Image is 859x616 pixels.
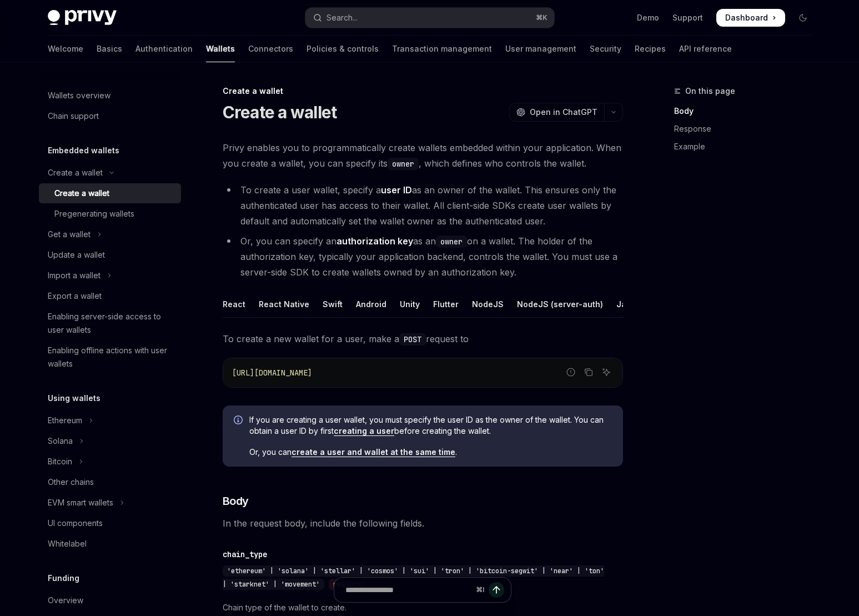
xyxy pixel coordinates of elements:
span: ⌘ K [536,13,547,22]
div: Create a wallet [48,166,103,179]
code: owner [388,158,419,170]
code: POST [399,333,426,345]
div: Create a wallet [54,187,109,200]
span: Open in ChatGPT [530,107,597,118]
img: dark logo [48,10,117,26]
a: Authentication [135,36,193,62]
h5: Funding [48,572,79,585]
div: Overview [48,594,83,607]
a: Wallets overview [39,86,181,106]
a: Enabling server-side access to user wallets [39,307,181,340]
a: Transaction management [392,36,492,62]
button: Toggle Get a wallet section [39,224,181,244]
div: React Native [259,291,309,317]
svg: Info [234,415,245,427]
a: Security [590,36,621,62]
div: Enabling offline actions with user wallets [48,344,174,370]
a: Welcome [48,36,83,62]
div: Search... [326,11,358,24]
div: Get a wallet [48,228,91,241]
div: Ethereum [48,414,82,427]
div: chain_type [223,549,267,560]
a: Whitelabel [39,534,181,554]
li: Or, you can specify an as an on a wallet. The holder of the authorization key, typically your app... [223,233,623,280]
div: Flutter [433,291,459,317]
span: [URL][DOMAIN_NAME] [232,368,312,378]
a: Dashboard [716,9,785,27]
a: Example [674,138,821,156]
span: On this page [685,84,735,98]
span: Dashboard [725,12,768,23]
button: Copy the contents from the code block [581,365,596,379]
div: Bitcoin [48,455,72,468]
span: If you are creating a user wallet, you must specify the user ID as the owner of the wallet. You c... [249,414,612,437]
code: owner [436,236,467,248]
div: Android [356,291,386,317]
div: Whitelabel [48,537,87,550]
div: UI components [48,517,103,530]
a: Demo [637,12,659,23]
span: Or, you can . [249,447,612,458]
a: Support [672,12,703,23]
h5: Using wallets [48,392,101,405]
button: Toggle Bitcoin section [39,452,181,472]
a: Pregenerating wallets [39,204,181,224]
a: API reference [679,36,732,62]
a: Overview [39,590,181,610]
span: In the request body, include the following fields. [223,515,623,531]
div: Enabling server-side access to user wallets [48,310,174,337]
div: Wallets overview [48,89,110,102]
div: EVM smart wallets [48,496,113,509]
button: Toggle dark mode [794,9,812,27]
div: React [223,291,245,317]
a: Body [674,102,821,120]
div: Update a wallet [48,248,105,262]
a: Create a wallet [39,183,181,203]
span: Body [223,493,249,509]
a: Recipes [635,36,666,62]
div: Export a wallet [48,289,102,303]
a: Connectors [248,36,293,62]
a: Basics [97,36,122,62]
strong: user ID [381,184,412,196]
div: Solana [48,434,73,448]
div: Swift [323,291,343,317]
a: User management [505,36,576,62]
a: Enabling offline actions with user wallets [39,340,181,374]
button: Toggle Import a wallet section [39,266,181,286]
div: Unity [400,291,420,317]
a: Chain support [39,106,181,126]
span: Privy enables you to programmatically create wallets embedded within your application. When you c... [223,140,623,171]
button: Open search [305,8,554,28]
button: Report incorrect code [564,365,578,379]
div: Other chains [48,475,94,489]
div: Create a wallet [223,86,623,97]
span: 'ethereum' | 'solana' | 'stellar' | 'cosmos' | 'sui' | 'tron' | 'bitcoin-segwit' | 'near' | 'ton'... [223,567,604,589]
a: create a user and wallet at the same time [292,447,455,457]
input: Ask a question... [345,578,471,602]
button: Send message [489,582,504,598]
a: Export a wallet [39,286,181,306]
h1: Create a wallet [223,102,337,122]
strong: authorization key [336,236,413,247]
a: creating a user [334,426,394,436]
div: NodeJS [472,291,504,317]
button: Toggle Create a wallet section [39,163,181,183]
button: Open in ChatGPT [509,103,604,122]
a: Response [674,120,821,138]
div: Java [616,291,636,317]
button: Ask AI [599,365,614,379]
div: NodeJS (server-auth) [517,291,603,317]
button: Toggle Ethereum section [39,410,181,430]
a: UI components [39,513,181,533]
a: Update a wallet [39,245,181,265]
a: Other chains [39,472,181,492]
h5: Embedded wallets [48,144,119,157]
button: Toggle Solana section [39,431,181,451]
a: Policies & controls [307,36,379,62]
div: Pregenerating wallets [54,207,134,221]
div: Chain support [48,109,99,123]
button: Toggle EVM smart wallets section [39,493,181,513]
a: Wallets [206,36,235,62]
div: Import a wallet [48,269,101,282]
